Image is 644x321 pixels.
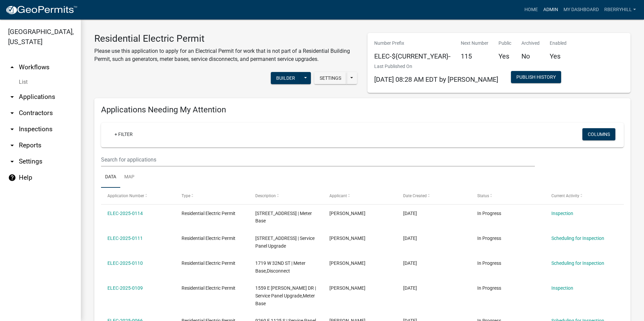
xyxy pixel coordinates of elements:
span: 1559 E MARTHA DR | Service Panel Upgrade,Meter Base [255,285,316,306]
a: Scheduling for Inspection [551,260,604,266]
p: Archived [521,40,540,47]
a: Inspection [551,211,573,216]
span: Type [182,193,190,198]
i: arrow_drop_down [8,109,16,117]
span: Residential Electric Permit [182,260,235,266]
span: In Progress [477,285,501,291]
datatable-header-cell: Type [175,188,249,204]
span: [DATE] 08:28 AM EDT by [PERSON_NAME] [374,75,498,83]
span: 09/18/2025 [403,211,417,216]
span: In Progress [477,236,501,241]
a: Inspection [551,285,573,291]
h5: 115 [461,52,488,60]
h5: Yes [550,52,567,60]
a: Home [522,3,541,16]
datatable-header-cell: Application Number [101,188,175,204]
span: Applicant [329,193,347,198]
p: Public [498,40,511,47]
input: Search for applications [101,153,535,167]
h5: Yes [498,52,511,60]
wm-modal-confirm: Workflow Publish History [511,75,561,80]
p: Next Number [461,40,488,47]
datatable-header-cell: Status [471,188,545,204]
i: arrow_drop_down [8,141,16,149]
h4: Applications Needing My Attention [101,105,624,115]
datatable-header-cell: Date Created [397,188,471,204]
button: Columns [582,128,615,140]
span: 1508 E 34TH ST | Meter Base [255,211,312,224]
button: Settings [314,72,347,84]
span: stephen fox [329,285,365,291]
a: ELEC-2025-0114 [107,211,143,216]
span: Levi Biggs [329,211,365,216]
p: Please use this application to apply for an Electrical Permit for work that is not part of a Resi... [94,47,357,63]
span: 400 W 6TH ST | Service Panel Upgrade [255,236,315,249]
span: Christopher Biddle [329,260,365,266]
a: Map [120,167,138,188]
span: Application Number [107,193,144,198]
a: + Filter [109,128,138,140]
a: My Dashboard [561,3,602,16]
span: Residential Electric Permit [182,285,235,291]
a: rberryhill [602,3,639,16]
span: In Progress [477,211,501,216]
datatable-header-cell: Applicant [323,188,397,204]
datatable-header-cell: Description [249,188,323,204]
h3: Residential Electric Permit [94,33,357,44]
p: Number Prefix [374,40,451,47]
p: Last Published On [374,63,498,70]
span: Levi Biggs [329,236,365,241]
span: Current Activity [551,193,579,198]
button: Publish History [511,71,561,83]
i: help [8,174,16,182]
i: arrow_drop_down [8,93,16,101]
i: arrow_drop_up [8,63,16,71]
h5: ELEC-${CURRENT_YEAR}- [374,52,451,60]
a: Data [101,167,120,188]
i: arrow_drop_down [8,157,16,166]
span: Date Created [403,193,427,198]
span: 09/15/2025 [403,236,417,241]
i: arrow_drop_down [8,125,16,133]
a: Admin [541,3,561,16]
datatable-header-cell: Current Activity [545,188,619,204]
a: ELEC-2025-0109 [107,285,143,291]
button: Builder [271,72,300,84]
span: Residential Electric Permit [182,236,235,241]
span: 1719 W 32ND ST | Meter Base,Disconnect [255,260,305,274]
a: ELEC-2025-0110 [107,260,143,266]
a: ELEC-2025-0111 [107,236,143,241]
span: 09/15/2025 [403,260,417,266]
h5: No [521,52,540,60]
span: Status [477,193,489,198]
span: In Progress [477,260,501,266]
a: Scheduling for Inspection [551,236,604,241]
span: Residential Electric Permit [182,211,235,216]
span: 09/09/2025 [403,285,417,291]
span: Description [255,193,276,198]
p: Enabled [550,40,567,47]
